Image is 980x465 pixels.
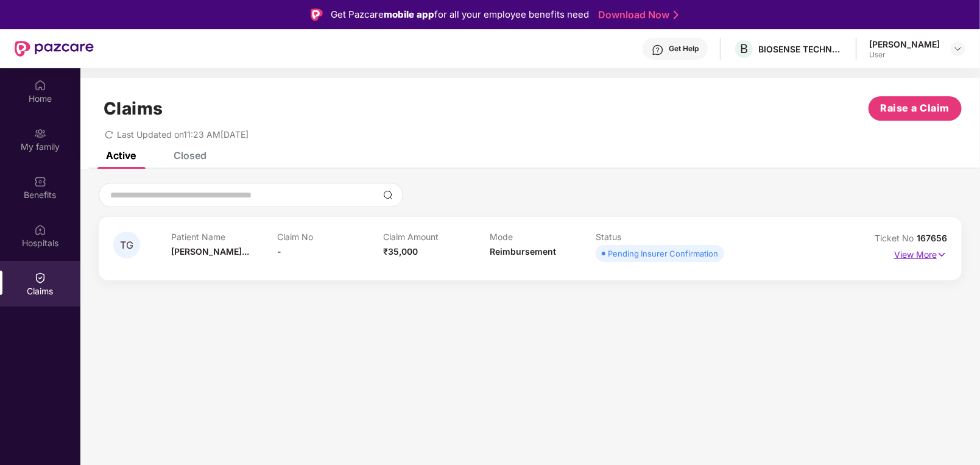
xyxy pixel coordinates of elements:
[953,44,963,54] img: svg+xml;base64,PHN2ZyBpZD0iRHJvcGRvd24tMzJ4MzIiIHhtbG5zPSJodHRwOi8vd3d3LnczLm9yZy8yMDAwL3N2ZyIgd2...
[15,41,94,57] img: New Pazcare Logo
[171,246,249,257] span: [PERSON_NAME]...
[383,190,393,200] img: svg+xml;base64,PHN2ZyBpZD0iU2VhcmNoLTMyeDMyIiB4bWxucz0iaHR0cDovL3d3dy53My5vcmcvMjAwMC9zdmciIHdpZH...
[490,246,556,257] span: Reimbursement
[599,9,675,21] a: Download Now
[384,232,490,242] p: Claim Amount
[106,149,136,162] div: Active
[34,272,46,284] img: svg+xml;base64,PHN2ZyBpZD0iQ2xhaW0iIHhtbG5zPSJodHRwOi8vd3d3LnczLm9yZy8yMDAwL3N2ZyIgd2lkdGg9IjIwIi...
[277,232,383,242] p: Claim No
[652,44,664,56] img: svg+xml;base64,PHN2ZyBpZD0iSGVscC0zMngzMiIgeG1sbnM9Imh0dHA6Ly93d3cudzMub3JnLzIwMDAvc3ZnIiB3aWR0aD...
[875,233,917,243] span: Ticket No
[117,129,249,140] span: Last Updated on 11:23 AM[DATE]
[869,50,940,60] div: User
[384,246,418,257] span: ₹35,000
[490,232,596,242] p: Mode
[34,127,46,140] img: svg+xml;base64,PHN2ZyB3aWR0aD0iMjAiIGhlaWdodD0iMjAiIHZpZXdCb3g9IjAgMCAyMCAyMCIgZmlsbD0ibm9uZSIgeG...
[34,224,46,236] img: svg+xml;base64,PHN2ZyBpZD0iSG9zcGl0YWxzIiB4bWxucz0iaHR0cDovL3d3dy53My5vcmcvMjAwMC9zdmciIHdpZHRoPS...
[917,233,947,243] span: 167656
[937,248,947,261] img: svg+xml;base64,PHN2ZyB4bWxucz0iaHR0cDovL3d3dy53My5vcmcvMjAwMC9zdmciIHdpZHRoPSIxNyIgaGVpZ2h0PSIxNy...
[881,101,950,116] span: Raise a Claim
[384,9,435,20] strong: mobile app
[120,240,133,250] span: TG
[894,245,947,261] p: View More
[311,9,323,21] img: Logo
[104,98,163,119] h1: Claims
[674,9,679,21] img: Stroke
[34,176,46,188] img: svg+xml;base64,PHN2ZyBpZD0iQmVuZWZpdHMiIHhtbG5zPSJodHRwOi8vd3d3LnczLm9yZy8yMDAwL3N2ZyIgd2lkdGg9Ij...
[105,129,113,140] span: redo
[277,246,281,257] span: -
[758,43,844,55] div: BIOSENSE TECHNOLOGIES PRIVATE LIMITED
[740,41,748,56] span: B
[869,38,940,50] div: [PERSON_NAME]
[596,232,702,242] p: Status
[174,149,206,162] div: Closed
[331,7,590,22] div: Get Pazcare for all your employee benefits need
[608,247,718,260] div: Pending Insurer Confirmation
[669,44,699,54] div: Get Help
[171,232,277,242] p: Patient Name
[869,96,962,121] button: Raise a Claim
[34,79,46,91] img: svg+xml;base64,PHN2ZyBpZD0iSG9tZSIgeG1sbnM9Imh0dHA6Ly93d3cudzMub3JnLzIwMDAvc3ZnIiB3aWR0aD0iMjAiIG...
